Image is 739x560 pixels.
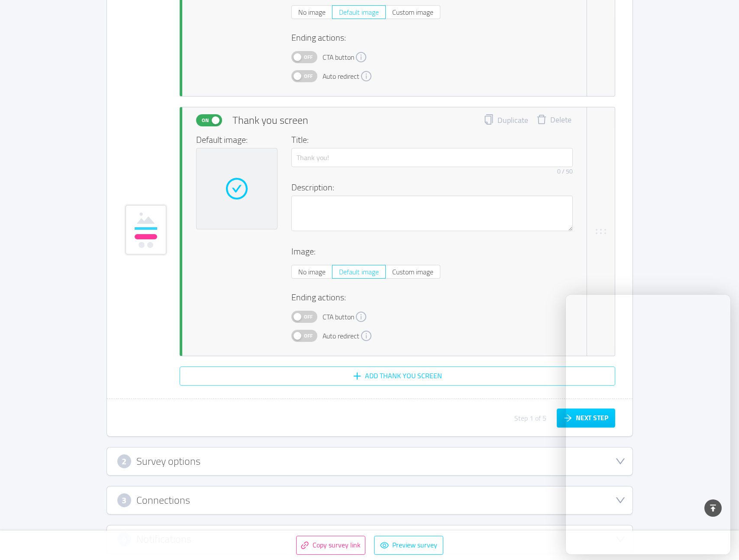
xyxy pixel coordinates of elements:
span: 3 [122,496,126,505]
span: On [199,115,211,126]
h4: Ending actions: [291,291,573,304]
h4: Image: [291,245,573,258]
span: Off [302,51,314,63]
i: icon: info-circle [361,331,371,341]
i: icon: info-circle [356,312,366,322]
i: icon: check-circle [226,178,248,200]
button: icon: deleteDelete [530,114,578,126]
input: Thank you! [291,148,573,167]
button: icon: eyePreview survey [374,536,443,555]
h3: Survey options [136,457,200,466]
h4: Description: [291,181,568,194]
span: Off [302,330,314,341]
h4: Title: [291,133,568,146]
span: Thank you screen [232,113,308,128]
i: icon: info-circle [356,52,366,62]
button: icon: linkCopy survey link [296,536,365,555]
h3: Connections [136,496,190,505]
span: CTA button [323,52,354,62]
span: Off [302,311,314,322]
button: icon: arrow-rightNext step [557,409,615,428]
span: CTA button [323,312,354,322]
span: 2 [122,457,126,466]
span: Custom image [392,265,433,278]
span: Custom image [392,6,433,19]
span: Default image [339,6,379,19]
div: Step 1 of 5 [514,413,546,423]
span: No image [298,265,326,278]
span: Auto redirect [323,71,359,81]
h4: Ending actions: [291,31,573,44]
button: icon: plusAdd Thank You screen [180,367,615,386]
span: Off [302,71,314,82]
i: icon: info-circle [361,71,371,81]
span: Auto redirect [323,331,359,341]
button: icon: copyDuplicate [484,114,528,126]
iframe: Chatra live chat [566,295,730,554]
h4: Default image: [196,133,291,146]
span: No image [298,6,326,19]
div: 0 / 50 [557,167,573,176]
span: Default image [339,265,379,278]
